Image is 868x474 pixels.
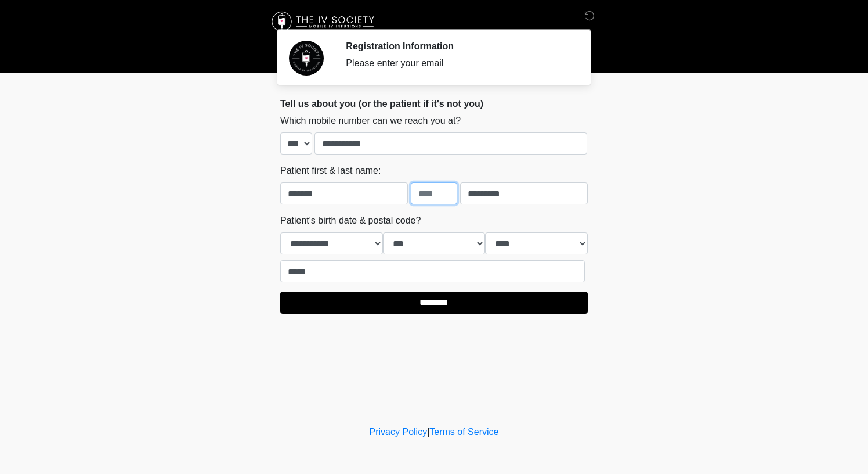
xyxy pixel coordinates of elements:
[280,98,588,109] h2: Tell us about you (or the patient if it's not you)
[280,164,381,178] label: Patient first & last name:
[427,427,429,437] a: |
[346,41,570,52] h2: Registration Information
[280,114,461,128] label: Which mobile number can we reach you at?
[429,427,498,437] a: Terms of Service
[269,9,379,35] img: The IV Society Logo
[289,41,324,76] img: Agent Avatar
[346,56,570,70] div: Please enter your email
[280,214,421,228] label: Patient's birth date & postal code?
[370,427,428,437] a: Privacy Policy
